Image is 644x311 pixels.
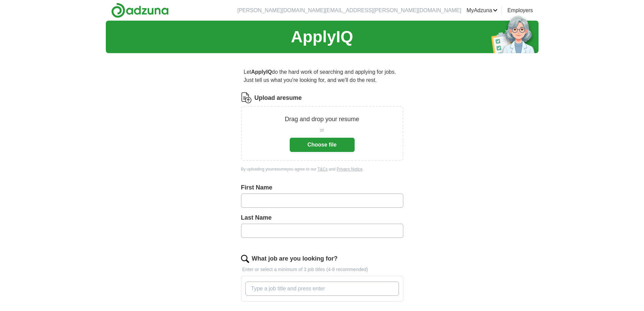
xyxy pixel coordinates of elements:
[467,6,498,15] a: MyAdzuna
[237,6,461,15] li: [PERSON_NAME][DOMAIN_NAME][EMAIL_ADDRESS][PERSON_NAME][DOMAIN_NAME]
[285,115,359,124] p: Drag and drop your resume
[507,6,533,15] a: Employers
[241,213,403,222] label: Last Name
[252,254,338,263] label: What job are you looking for?
[251,69,272,75] strong: ApplyIQ
[241,92,252,103] img: CV Icon
[337,167,363,172] a: Privacy Notice
[290,138,355,152] button: Choose file
[241,166,403,172] div: By uploading your resume you agree to our and .
[111,3,169,18] img: Adzuna logo
[245,282,399,296] input: Type a job title and press enter
[320,127,324,134] span: or
[241,65,403,87] p: Let do the hard work of searching and applying for jobs. Just tell us what you're looking for, an...
[241,255,249,263] img: search.png
[255,93,302,103] label: Upload a resume
[241,183,403,192] label: First Name
[241,266,403,273] p: Enter or select a minimum of 3 job titles (4-8 recommended)
[317,167,328,172] a: T&Cs
[291,25,353,49] h1: ApplyIQ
